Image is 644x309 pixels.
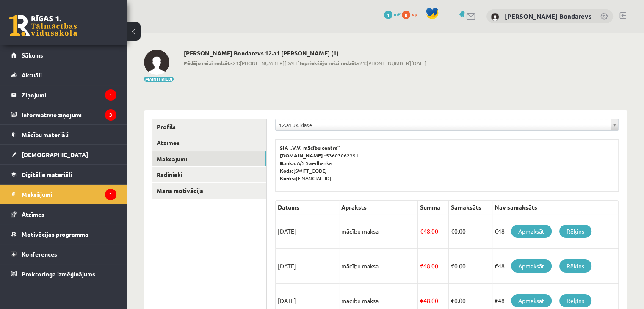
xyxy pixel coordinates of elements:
[420,297,423,304] span: €
[420,227,423,235] span: €
[451,262,454,270] span: €
[384,11,401,17] a: 1 mP
[280,175,296,182] b: Konts:
[276,119,618,130] a: 12.a1 JK klase
[22,171,72,178] span: Digitālie materiāli
[511,259,552,273] a: Apmaksāt
[339,214,418,249] td: mācību maksa
[11,85,116,105] a: Ziņojumi1
[418,249,449,284] td: 48.00
[276,214,339,249] td: [DATE]
[559,294,591,307] a: Rēķins
[511,294,552,307] a: Apmaksāt
[11,125,116,144] a: Mācību materiāli
[420,262,423,270] span: €
[11,204,116,224] a: Atzīmes
[152,119,266,135] a: Profils
[22,210,44,218] span: Atzīmes
[559,259,591,273] a: Rēķins
[418,214,449,249] td: 48.00
[451,227,454,235] span: €
[22,85,116,105] legend: Ziņojumi
[449,201,492,214] th: Samaksāts
[280,160,297,166] b: Banka:
[418,201,449,214] th: Summa
[339,201,418,214] th: Apraksts
[280,144,340,151] b: SIA „V.V. mācību centrs”
[22,131,69,138] span: Mācību materiāli
[9,15,77,36] a: Rīgas 1. Tālmācības vidusskola
[11,45,116,65] a: Sākums
[22,230,88,238] span: Motivācijas programma
[11,105,116,124] a: Informatīvie ziņojumi3
[152,135,266,151] a: Atzīmes
[11,185,116,204] a: Maksājumi1
[492,201,619,214] th: Nav samaksāts
[449,249,492,284] td: 0.00
[412,11,417,17] span: xp
[11,264,116,284] a: Proktoringa izmēģinājums
[402,11,421,17] a: 0 xp
[276,249,339,284] td: [DATE]
[144,50,169,75] img: Roberts Bondarevs
[22,270,95,278] span: Proktoringa izmēģinājums
[449,214,492,249] td: 0.00
[384,11,392,19] span: 1
[22,51,43,59] span: Sākums
[152,183,266,199] a: Mana motivācija
[184,60,233,66] b: Pēdējo reizi redzēts
[22,151,88,158] span: [DEMOGRAPHIC_DATA]
[394,11,401,17] span: mP
[152,151,266,167] a: Maksājumi
[22,105,116,124] legend: Informatīvie ziņojumi
[402,11,410,19] span: 0
[105,89,116,101] i: 1
[22,185,116,204] legend: Maksājumi
[339,249,418,284] td: mācību maksa
[280,167,293,174] b: Kods:
[184,59,426,67] span: 21:[PHONE_NUMBER][DATE] 21:[PHONE_NUMBER][DATE]
[492,249,619,284] td: €48
[511,225,552,238] a: Apmaksāt
[505,12,591,20] a: [PERSON_NAME] Bondarevs
[11,145,116,164] a: [DEMOGRAPHIC_DATA]
[105,109,116,121] i: 3
[11,65,116,85] a: Aktuāli
[451,297,454,304] span: €
[279,119,607,130] span: 12.a1 JK klase
[300,60,359,66] b: Iepriekšējo reizi redzēts
[280,144,614,182] p: 53603062391 A/S Swedbanka [SWIFT_CODE] [FINANCIAL_ID]
[184,50,426,57] h2: [PERSON_NAME] Bondarevs 12.a1 [PERSON_NAME] (1)
[492,214,619,249] td: €48
[22,71,42,79] span: Aktuāli
[105,189,116,200] i: 1
[144,77,174,82] button: Mainīt bildi
[152,167,266,182] a: Radinieki
[11,244,116,264] a: Konferences
[280,152,326,159] b: [DOMAIN_NAME].:
[11,165,116,184] a: Digitālie materiāli
[559,225,591,238] a: Rēķins
[11,224,116,244] a: Motivācijas programma
[491,13,499,21] img: Roberts Bondarevs
[22,250,57,258] span: Konferences
[276,201,339,214] th: Datums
